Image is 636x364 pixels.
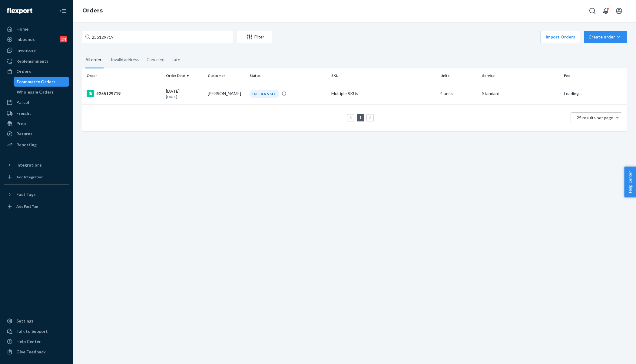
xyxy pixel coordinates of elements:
[85,52,104,68] div: All orders
[17,79,55,85] div: Ecommerce Orders
[16,68,31,74] div: Orders
[4,202,69,211] a: Add Fast Tag
[16,174,43,180] div: Add Integration
[205,83,247,104] td: [PERSON_NAME]
[4,56,69,66] a: Replenishments
[16,204,38,209] div: Add Fast Tag
[82,31,233,43] input: Search orders
[164,68,205,83] th: Order Date
[613,5,625,17] button: Open account menu
[247,68,329,83] th: Status
[16,36,35,42] div: Inbounds
[4,108,69,118] a: Freight
[438,68,480,83] th: Units
[4,337,69,346] a: Help Center
[4,347,69,357] button: Give Feedback
[16,328,48,334] div: Talk to Support
[82,68,164,83] th: Order
[60,36,67,42] div: 24
[4,98,69,107] a: Parcel
[561,68,627,83] th: Fee
[16,162,42,168] div: Integrations
[329,68,438,83] th: SKU
[16,58,48,64] div: Replenishments
[16,121,26,127] div: Prep
[78,2,108,20] ol: breadcrumbs
[586,5,598,17] button: Open Search Box
[541,31,580,43] button: Import Orders
[16,349,46,355] div: Give Feedback
[588,34,622,40] div: Create order
[4,326,69,336] a: Talk to Support
[16,318,34,324] div: Settings
[16,110,31,116] div: Freight
[7,8,32,14] img: Flexport logo
[208,73,245,78] div: Customer
[16,142,37,148] div: Reporting
[4,190,69,199] button: Fast Tags
[4,129,69,139] a: Returns
[16,191,36,197] div: Fast Tags
[4,67,69,76] a: Orders
[480,68,561,83] th: Service
[16,26,28,32] div: Home
[329,83,438,104] td: Multiple SKUs
[4,172,69,182] a: Add Integration
[4,45,69,55] a: Inventory
[237,34,272,40] div: Filter
[237,31,272,43] button: Filter
[4,316,69,326] a: Settings
[4,160,69,170] button: Integrations
[600,5,612,17] button: Open notifications
[584,31,627,43] button: Create order
[358,115,363,120] a: Page 1 is your current page
[16,99,29,105] div: Parcel
[57,5,69,17] button: Close Navigation
[624,167,636,197] button: Help Center
[87,90,161,97] div: #255129719
[82,7,103,14] a: Orders
[4,24,69,34] a: Home
[14,87,69,97] a: Wholesale Orders
[16,47,36,53] div: Inventory
[438,83,480,104] td: 4 units
[14,77,69,87] a: Ecommerce Orders
[4,140,69,150] a: Reporting
[16,339,41,345] div: Help Center
[250,90,279,98] div: IN TRANSIT
[166,88,203,99] div: [DATE]
[561,83,627,104] td: Loading....
[166,94,203,99] p: [DATE]
[482,91,559,97] p: Standard
[4,119,69,128] a: Prep
[147,52,164,68] div: Canceled
[111,52,139,68] div: Invalid address
[4,35,69,44] a: Inbounds24
[17,89,54,95] div: Wholesale Orders
[577,115,613,120] span: 25 results per page
[16,131,32,137] div: Returns
[172,52,180,68] div: Late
